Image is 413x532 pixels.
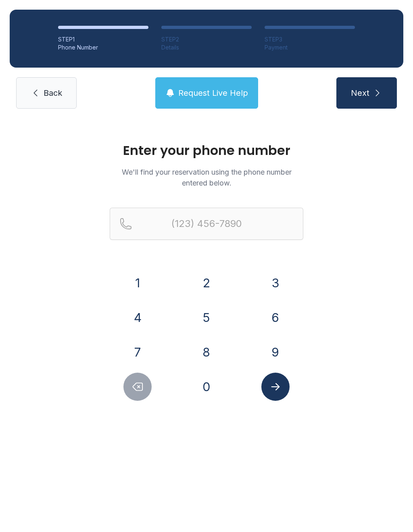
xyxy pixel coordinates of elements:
[261,269,290,297] button: 3
[192,269,221,297] button: 2
[192,373,221,401] button: 0
[58,35,148,43] div: STEP 1
[123,338,152,366] button: 7
[192,338,221,366] button: 8
[261,303,290,332] button: 6
[351,87,369,99] span: Next
[110,208,303,240] input: Reservation phone number
[265,43,355,52] div: Payment
[265,35,355,43] div: STEP 3
[178,87,248,99] span: Request Live Help
[44,87,62,99] span: Back
[110,167,303,188] p: We'll find your reservation using the phone number entered below.
[123,373,152,401] button: Delete number
[261,373,290,401] button: Submit lookup form
[58,43,148,52] div: Phone Number
[161,43,252,52] div: Details
[261,338,290,366] button: 9
[110,144,303,157] h1: Enter your phone number
[192,303,221,332] button: 5
[123,303,152,332] button: 4
[123,269,152,297] button: 1
[161,35,252,43] div: STEP 2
